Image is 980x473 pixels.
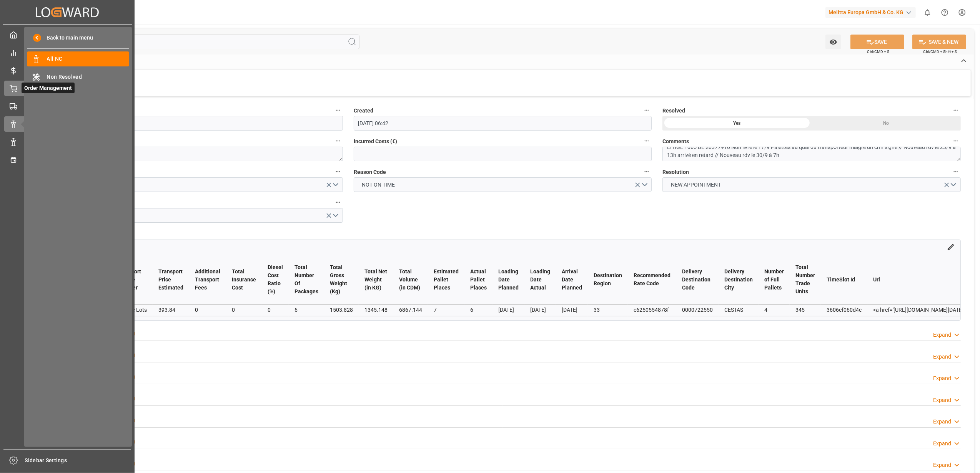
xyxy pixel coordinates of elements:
button: SAVE [850,35,904,49]
span: Created [354,107,373,115]
th: Loading Date Planned [492,255,524,304]
button: Responsible Party [333,167,343,177]
a: All NC [27,51,129,66]
button: open menu [45,208,343,223]
div: 345 [795,305,815,314]
a: My Cockpit [4,27,130,42]
button: Incurred Costs (€) [642,136,652,146]
th: Diesel Cost Ratio (%) [262,255,289,304]
span: Sidebar Settings [25,456,131,465]
textarea: 0cef1b0e5709 [45,147,343,161]
div: 1503.828 [330,305,353,314]
a: Order ManagementOrder Management [4,81,130,96]
span: NEW APPOINTMENT [667,181,725,189]
a: Rate Management [4,63,130,78]
div: 0 [195,305,220,314]
span: Reason Code [354,168,386,176]
button: Reason Code [642,167,652,177]
div: Expand [933,461,951,469]
div: 6 [470,305,487,314]
div: c6250554878f [634,305,671,314]
th: Total Number Trade Units [790,255,821,304]
div: 33 [594,305,622,314]
th: Total Insurance Cost [226,255,262,304]
th: Total Number Of Packages [289,255,324,304]
div: [DATE] [498,305,519,314]
button: Created [642,105,652,115]
span: Ctrl/CMD + S [867,49,889,55]
div: 0 [232,305,256,314]
button: open menu [662,177,961,192]
th: Recommended Rate Code [628,255,676,304]
th: Actual Pallet Places [464,255,492,304]
div: Expand [933,418,951,426]
th: Delivery Destination City [719,255,759,304]
div: Expand [933,396,951,404]
div: [DATE] [530,305,550,314]
div: Melitta Europa GmbH & Co. KG [825,7,916,18]
button: Comments [951,136,961,146]
th: Arrival Date Planned [556,255,588,304]
div: 7 [434,305,459,314]
th: Number of Full Pallets [759,255,790,304]
textarea: LITIGE 1065 BL 20377910 Non livré le 17/9 Palettes au quai du transporteur malgré un cmr signé //... [662,147,961,161]
button: SAVE & NEW [912,35,966,49]
div: 0000722550 [682,305,713,314]
button: Help Center [936,4,953,21]
input: DD-MM-YYYY HH:MM [45,116,343,131]
span: All NC [47,55,130,63]
th: Loading Date Actual [524,255,556,304]
div: Expand [933,353,951,361]
div: 6 [294,305,318,314]
input: DD-MM-YYYY HH:MM [354,116,652,131]
div: 6867.144 [399,305,422,314]
th: TimeSlot Id [821,255,867,304]
button: Melitta Europa GmbH & Co. KG [825,5,919,20]
div: 1345.148 [364,305,388,314]
div: CESTAS [724,305,753,314]
th: Estimated Pallet Places [428,255,464,304]
a: Timeslot Management [4,152,130,167]
th: Delivery Destination Code [676,255,719,304]
th: Additional Transport Fees [189,255,226,304]
button: Resolution [951,167,961,177]
span: Non Resolved [47,73,130,81]
div: 4 [764,305,784,314]
span: Incurred Costs (€) [354,137,397,146]
div: [DATE] [562,305,582,314]
div: Expand [933,374,951,382]
th: Total Gross Weight (Kg) [324,255,359,304]
th: Total Net Weight (in KG) [359,255,393,304]
button: Resolved [951,105,961,115]
a: Data Management [4,134,130,149]
input: Search Fields [35,35,359,49]
span: Back to main menu [41,34,93,42]
span: Resolution [662,168,689,176]
a: Control Tower [4,45,130,60]
span: Resolved [662,107,685,115]
div: Expand [933,331,951,339]
div: Yes [662,116,812,131]
div: Expand [933,440,951,448]
th: Total Volume (in CDM) [393,255,428,304]
th: Destination Region [588,255,628,304]
span: Ctrl/CMD + Shift + S [923,49,957,55]
button: Updated [333,105,343,115]
div: No [812,116,961,131]
span: Comments [662,137,689,146]
div: 3606ef060d4c [827,305,862,314]
a: Non Resolved [27,69,129,84]
button: show 0 new notifications [919,4,936,21]
span: Order Management [22,83,75,93]
div: 0 [268,305,283,314]
button: open menu [45,177,343,192]
a: Transport Management [4,99,130,114]
th: Transport Price Estimated [153,255,189,304]
div: 393.84 [158,305,183,314]
button: Transport ID Logward * [333,136,343,146]
span: NOT ON TIME [358,181,399,189]
button: Cost Ownership [333,197,343,207]
button: open menu [825,35,841,49]
button: open menu [354,177,652,192]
